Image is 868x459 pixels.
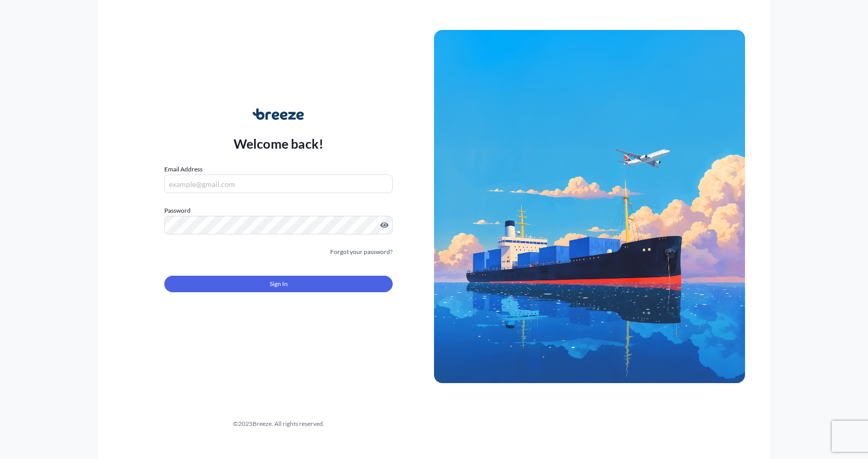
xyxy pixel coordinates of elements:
[123,419,434,429] div: © 2025 Breeze. All rights reserved.
[434,30,745,383] img: Ship illustration
[164,164,203,175] label: Email Address
[164,276,393,292] button: Sign In
[380,221,389,229] button: Show password
[270,279,288,289] span: Sign In
[330,247,393,257] a: Forgot your password?
[164,175,393,193] input: example@gmail.com
[164,205,393,216] label: Password
[234,135,324,152] p: Welcome back!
